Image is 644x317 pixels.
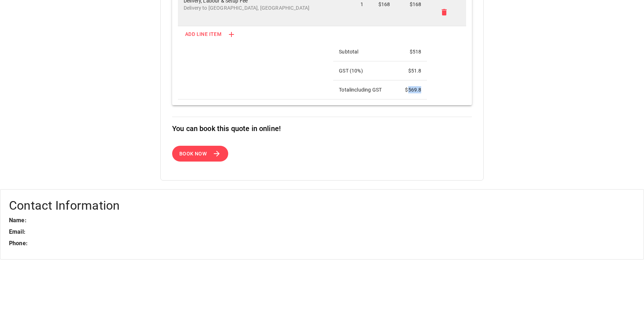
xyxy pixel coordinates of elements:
[396,61,427,80] td: $ 51.8
[9,240,28,247] b: Phone:
[179,149,207,158] span: Book Now
[333,80,396,99] td: Total including GST
[185,30,221,39] span: Add Line Item
[396,42,427,61] td: $ 518
[396,80,427,99] td: $ 569.8
[178,26,243,42] button: Add Line Item
[333,61,396,80] td: GST ( 10 %)
[333,42,396,61] td: Subtotal
[9,198,635,213] h4: Contact Information
[184,4,327,11] p: Delivery to [GEOGRAPHIC_DATA], [GEOGRAPHIC_DATA]
[9,228,26,235] b: Email:
[172,146,229,162] button: Book Now
[9,217,27,224] b: Name:
[172,123,472,134] h6: You can book this quote in online!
